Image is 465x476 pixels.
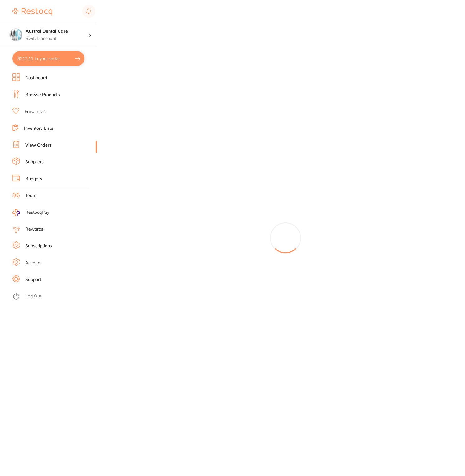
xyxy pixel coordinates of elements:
[12,209,20,216] img: RestocqPay
[25,209,49,216] span: RestocqPay
[12,51,84,66] button: $217.11 in your order
[25,142,52,148] a: View Orders
[25,109,46,115] a: Favourites
[10,29,22,41] img: Austral Dental Care
[25,92,60,98] a: Browse Products
[12,292,95,301] button: Log Out
[25,277,41,283] a: Support
[12,8,52,16] img: Restocq Logo
[25,193,36,199] a: Team
[25,159,44,165] a: Suppliers
[25,226,43,232] a: Rewards
[24,125,53,132] a: Inventory Lists
[25,176,42,182] a: Budgets
[25,260,42,266] a: Account
[25,75,47,81] a: Dashboard
[25,243,52,249] a: Subscriptions
[26,28,89,35] h4: Austral Dental Care
[12,209,49,216] a: RestocqPay
[26,35,89,42] p: Switch account
[25,293,41,299] a: Log Out
[12,5,52,19] a: Restocq Logo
